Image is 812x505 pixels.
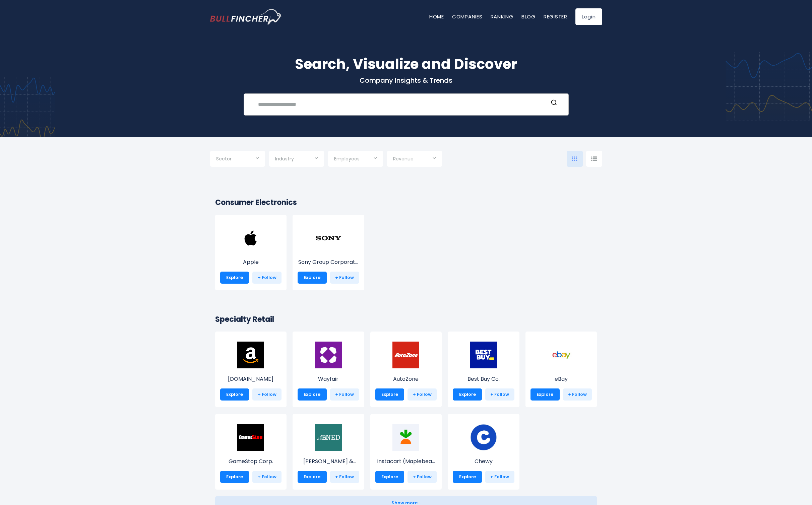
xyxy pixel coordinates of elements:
img: AAPL.png [237,225,264,251]
img: W.png [315,342,342,368]
a: Register [544,13,567,20]
a: + Follow [485,388,514,401]
a: Explore [298,471,327,483]
input: Selection [334,153,377,165]
h1: Search, Visualize and Discover [210,54,602,75]
a: Best Buy Co. [453,354,514,383]
img: icon-comp-list-view.svg [591,156,597,161]
p: Company Insights & Trends [210,76,602,85]
img: EBAY.png [548,342,575,368]
a: Explore [298,272,327,284]
a: Login [575,8,602,25]
a: Explore [375,471,404,483]
a: Home [429,13,444,20]
a: Blog [521,13,536,20]
span: Employees [334,156,360,162]
p: Wayfair [298,375,359,383]
a: + Follow [485,471,514,483]
a: + Follow [330,272,359,284]
a: AutoZone [375,354,437,383]
a: [DOMAIN_NAME] [220,354,282,383]
a: Apple [220,237,282,266]
p: Best Buy Co. [453,375,514,383]
a: [PERSON_NAME] & [PERSON_NAME] Educ... [298,436,359,465]
a: eBay [530,354,592,383]
img: BNED.png [315,424,342,451]
a: Explore [530,388,560,401]
p: Chewy [453,457,514,465]
p: eBay [530,375,592,383]
a: Explore [220,471,249,483]
input: Selection [216,153,259,165]
p: Sony Group Corporation [298,258,359,266]
a: Companies [452,13,483,20]
p: GameStop Corp. [220,457,282,465]
img: SONY.png [315,225,342,251]
p: Barnes & Noble Education [298,457,359,465]
a: Explore [375,388,404,401]
a: + Follow [563,388,592,401]
button: Search [550,99,558,108]
p: Apple [220,258,282,266]
img: GME.png [237,424,264,451]
a: Explore [220,388,249,401]
a: Chewy [453,436,514,465]
img: BBY.png [470,342,497,368]
h2: Consumer Electronics [215,197,597,208]
img: icon-comp-grid.svg [572,156,577,161]
span: Sector [216,156,232,162]
span: Industry [275,156,294,162]
a: + Follow [252,471,282,483]
p: Amazon.com [220,375,282,383]
a: + Follow [252,388,282,401]
a: + Follow [408,388,437,401]
a: Explore [298,388,327,401]
input: Selection [393,153,436,165]
h2: Specialty Retail [215,314,597,325]
img: AZO.png [392,342,419,368]
img: AMZN.png [237,342,264,368]
a: Go to homepage [210,9,282,24]
a: Ranking [491,13,513,20]
img: CART.png [392,424,419,451]
a: Instacart (Maplebea... [375,436,437,465]
p: Instacart (Maplebear) [375,457,437,465]
img: CHWY.jpeg [470,424,497,451]
a: + Follow [330,471,359,483]
a: GameStop Corp. [220,436,282,465]
span: Revenue [393,156,414,162]
a: + Follow [408,471,437,483]
a: Explore [220,272,249,284]
img: bullfincher logo [210,9,282,24]
a: Sony Group Corporat... [298,237,359,266]
a: + Follow [330,388,359,401]
p: AutoZone [375,375,437,383]
a: Explore [453,471,482,483]
a: Wayfair [298,354,359,383]
a: + Follow [252,272,282,284]
input: Selection [275,153,318,165]
a: Explore [453,388,482,401]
